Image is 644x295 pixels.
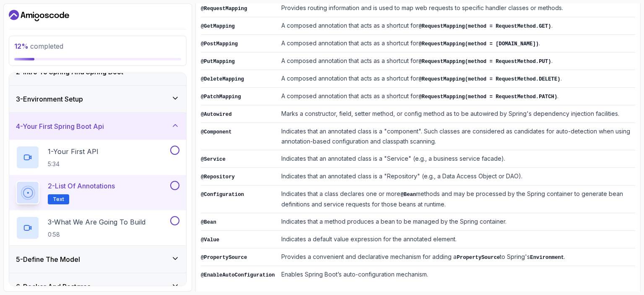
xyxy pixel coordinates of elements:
td: A composed annotation that acts as a shortcut for . [278,88,635,105]
code: @Bean [400,192,416,198]
button: 2-List of AnnotationsText [16,181,179,204]
button: 5-Define The Model [9,246,186,273]
span: completed [14,42,63,50]
code: @GetMapping [201,23,235,29]
code: @RequestMapping(method = RequestMethod.PATCH) [418,94,557,100]
p: 2 - List of Annotations [48,181,115,191]
td: Marks a constructor, field, setter method, or config method as to be autowired by Spring's depend... [278,105,635,123]
td: A composed annotation that acts as a shortcut for . [278,35,635,52]
code: @Autowired [201,112,232,117]
code: @PatchMapping [201,94,241,100]
span: Text [53,196,64,203]
h3: 3 - Environment Setup [16,94,83,104]
h3: 6 - Docker And Postgres [16,282,91,292]
button: 1-Your First API5:34 [16,146,179,169]
p: 0:58 [48,230,145,239]
code: @Configuration [201,192,244,198]
code: @RequestMapping(method = [DOMAIN_NAME]) [418,41,539,47]
button: 4-Your First Spring Boot Api [9,113,186,140]
td: Indicates that an annotated class is a "component". Such classes are considered as candidates for... [278,123,635,150]
td: A composed annotation that acts as a shortcut for . [278,17,635,35]
code: @RequestMapping [201,6,247,12]
code: @DeleteMapping [201,76,244,82]
td: A composed annotation that acts as a shortcut for . [278,70,635,88]
code: PropertySource [457,255,500,261]
code: @Value [201,237,219,243]
code: @Service [201,157,226,162]
code: @RequestMapping(method = RequestMethod.PUT) [418,59,551,65]
code: @RequestMapping(method = RequestMethod.DELETE) [418,76,560,82]
code: @RequestMapping(method = RequestMethod.GET) [418,23,551,29]
code: @PropertySource [201,255,247,261]
p: 3 - What We Are Going To Build [48,217,145,227]
td: Enables Spring Boot’s auto-configuration mechanism. [278,266,635,284]
h3: 5 - Define The Model [16,254,80,264]
code: @Bean [201,219,216,225]
td: Indicates that a method produces a bean to be managed by the Spring container. [278,213,635,231]
td: Indicates a default value expression for the annotated element. [278,231,635,248]
code: Environment [530,255,564,261]
button: 3-What We Are Going To Build0:58 [16,216,179,240]
code: @PutMapping [201,59,235,65]
code: @EnableAutoConfiguration [201,272,275,278]
code: @Repository [201,174,235,180]
td: Indicates that an annotated class is a "Repository" (e.g., a Data Access Object or DAO). [278,168,635,185]
h3: 4 - Your First Spring Boot Api [16,121,104,131]
td: Indicates that a class declares one or more methods and may be processed by the Spring container ... [278,185,635,213]
button: 3-Environment Setup [9,86,186,112]
td: Provides a convenient and declarative mechanism for adding a to Spring's . [278,248,635,266]
p: 1 - Your First API [48,146,99,157]
code: @PostMapping [201,41,238,47]
td: A composed annotation that acts as a shortcut for . [278,52,635,70]
td: Indicates that an annotated class is a "Service" (e.g., a business service facade). [278,150,635,168]
a: Dashboard [9,9,69,22]
p: 5:34 [48,160,99,168]
code: @Component [201,129,232,135]
span: 12 % [14,42,29,50]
